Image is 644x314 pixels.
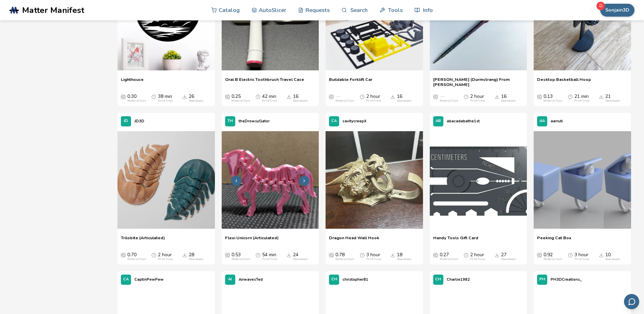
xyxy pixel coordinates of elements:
div: Downloads [189,258,204,261]
span: Downloads [182,94,187,99]
div: Print Time [470,258,485,261]
div: Material Cost [127,99,146,103]
div: Downloads [293,258,308,261]
span: Lighthouse [121,77,144,87]
p: cavitycreepX [343,118,367,125]
a: Peeking Cat Box [537,235,571,245]
span: Average Cost [225,94,230,99]
span: Average Cost [329,94,334,99]
button: Send feedback via email [624,294,639,309]
span: — [335,94,340,99]
span: Downloads [599,94,604,99]
a: Flexi Unicorn (Articulated) [225,235,279,245]
span: Downloads [182,252,187,258]
div: Downloads [293,99,308,103]
span: CH [331,277,337,282]
span: Downloads [287,252,291,258]
div: 27 [501,252,516,261]
div: 10 [605,252,620,261]
div: Downloads [501,99,516,103]
div: 0.78 [335,252,354,261]
p: PH3DCreations_ [551,276,582,283]
a: Handy Tools Gift Card [433,235,478,245]
span: Average Cost [121,252,126,258]
span: Average Print Time [256,252,260,258]
span: Oral B Electric Toothbrush Travel Case [225,77,304,87]
div: 42 min [262,94,277,103]
div: 16 [501,94,516,103]
div: 0.25 [232,94,250,103]
span: Average Print Time [568,252,573,258]
a: Buildable Forklift Car [329,77,372,87]
div: Print Time [470,99,485,103]
p: theDrowsyGator [239,118,270,125]
div: 18 [397,252,412,261]
span: Average Cost [433,252,438,258]
div: Material Cost [335,99,354,103]
p: abacadabathe1st [447,118,480,125]
div: 38 min [158,94,173,103]
div: 54 min [262,252,277,261]
span: AI [228,277,232,282]
span: PH [539,277,545,282]
div: Material Cost [232,99,250,103]
div: Print Time [366,258,381,261]
div: Downloads [397,258,412,261]
span: Average Cost [225,252,230,258]
div: Print Time [158,99,173,103]
span: CH [435,277,441,282]
span: Average Print Time [464,94,468,99]
span: Downloads [390,94,395,99]
div: 28 [189,252,204,261]
span: Trilobite (Articulated) [121,235,165,245]
span: Average Print Time [151,94,156,99]
div: Downloads [189,99,204,103]
div: 2 hour [366,94,381,103]
span: CA [331,119,337,123]
div: Print Time [574,258,589,261]
div: Material Cost [232,258,250,261]
span: Average Print Time [568,94,573,99]
p: aarruti [551,118,563,125]
span: CA [123,277,129,282]
div: 24 [293,252,308,261]
div: 0.92 [544,252,562,261]
span: Downloads [495,252,499,258]
div: 21 min [574,94,589,103]
span: Downloads [599,252,604,258]
button: Sonjain3D [600,4,634,17]
div: 3 hour [574,252,589,261]
span: TH [227,119,233,123]
a: [PERSON_NAME] (Durmstrang) From [PERSON_NAME] [433,77,524,87]
a: Dragon Head Wall Hook [329,235,379,245]
div: Print Time [262,258,277,261]
div: 16 [397,94,412,103]
div: Print Time [574,99,589,103]
div: Downloads [501,258,516,261]
div: 0.53 [232,252,250,261]
span: Downloads [287,94,291,99]
span: Average Cost [537,94,542,99]
span: Average Print Time [256,94,260,99]
div: 0.70 [127,252,146,261]
div: Material Cost [127,258,146,261]
div: Print Time [262,99,277,103]
p: JD3D [134,118,144,125]
div: 2 hour [470,252,485,261]
p: AirwavesTed [239,276,263,283]
div: 2 hour [470,94,485,103]
div: 0.13 [544,94,562,103]
div: 0.27 [440,252,458,261]
p: christopher81 [343,276,368,283]
span: Average Cost [329,252,334,258]
span: Matter Manifest [22,5,84,15]
span: Downloads [390,252,395,258]
span: AA [539,119,545,123]
div: 3 hour [366,252,381,261]
span: Average Print Time [464,252,468,258]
